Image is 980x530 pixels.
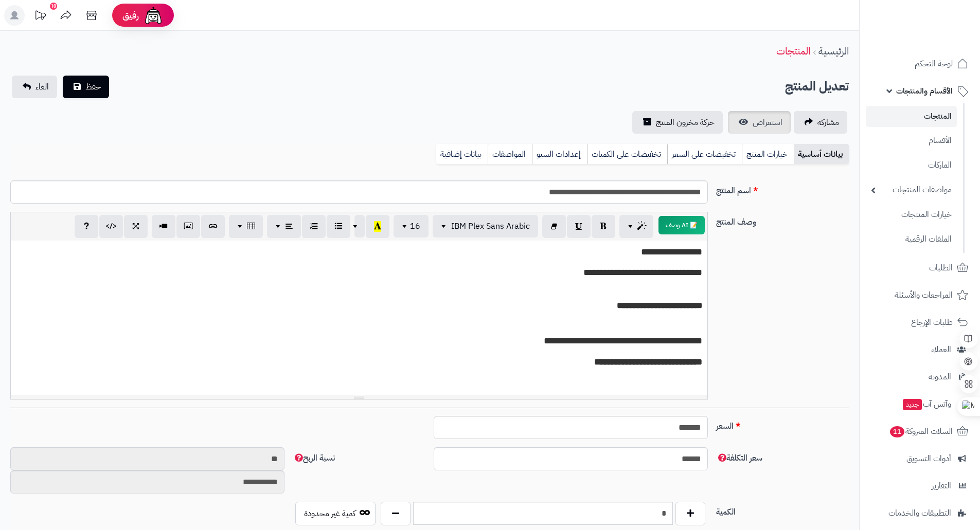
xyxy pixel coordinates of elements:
label: وصف المنتج [712,212,853,228]
a: طلبات الإرجاع [866,310,974,335]
a: بيانات أساسية [794,144,849,165]
a: الغاء [12,76,57,98]
a: حركة مخزون المنتج [632,111,723,134]
span: أدوات التسويق [906,451,951,466]
label: الكمية [712,502,853,518]
img: ai-face.png [143,5,164,26]
a: الأقسام [866,130,957,152]
button: IBM Plex Sans Arabic [433,215,538,237]
a: المنتجات [866,106,957,127]
span: طلبات الإرجاع [911,315,953,330]
a: الماركات [866,154,957,176]
span: العملاء [931,342,951,357]
button: 📝 AI وصف [658,216,705,234]
a: استعراض [728,111,791,134]
span: الغاء [35,81,49,93]
a: خيارات المنتجات [866,204,957,226]
a: المدونة [866,364,974,389]
a: المواصفات [488,144,532,165]
a: مواصفات المنتجات [866,179,957,201]
span: المدونة [929,370,951,384]
a: السلات المتروكة11 [866,419,974,444]
a: المنتجات [776,43,810,59]
a: الطلبات [866,255,974,280]
a: تحديثات المنصة [27,5,53,28]
span: المراجعات والأسئلة [895,288,953,302]
a: أدوات التسويق [866,446,974,471]
a: المراجعات والأسئلة [866,283,974,307]
a: التطبيقات والخدمات [866,501,974,525]
img: logo-2.png [910,21,970,43]
span: رفيق [122,9,139,22]
a: بيانات إضافية [436,144,488,165]
a: تخفيضات على السعر [667,144,742,165]
span: الطلبات [929,261,953,275]
span: جديد [903,399,922,410]
a: الرئيسية [818,43,849,59]
span: حركة مخزون المنتج [656,116,715,129]
span: مشاركه [817,116,839,129]
span: حفظ [85,81,101,93]
span: وآتس آب [902,397,951,411]
a: خيارات المنتج [742,144,794,165]
label: اسم المنتج [712,180,853,197]
span: التطبيقات والخدمات [888,506,951,520]
span: 11 [889,426,904,437]
a: الملفات الرقمية [866,228,957,250]
h2: تعديل المنتج [785,76,849,97]
button: حفظ [63,76,109,98]
span: نسبة الربح [293,452,335,464]
label: السعر [712,416,853,432]
a: إعدادات السيو [532,144,587,165]
span: لوحة التحكم [915,57,953,71]
span: التقارير [932,479,951,493]
span: IBM Plex Sans Arabic [451,220,530,232]
span: استعراض [753,116,782,129]
span: السلات المتروكة [889,424,953,438]
a: العملاء [866,337,974,362]
a: لوحة التحكم [866,51,974,76]
div: 10 [50,3,57,10]
button: 16 [394,215,429,237]
a: مشاركه [794,111,847,134]
span: الأقسام والمنتجات [896,84,953,98]
span: 16 [410,220,420,232]
a: وآتس آبجديد [866,392,974,416]
span: سعر التكلفة [716,452,762,464]
a: تخفيضات على الكميات [587,144,667,165]
a: التقارير [866,473,974,498]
